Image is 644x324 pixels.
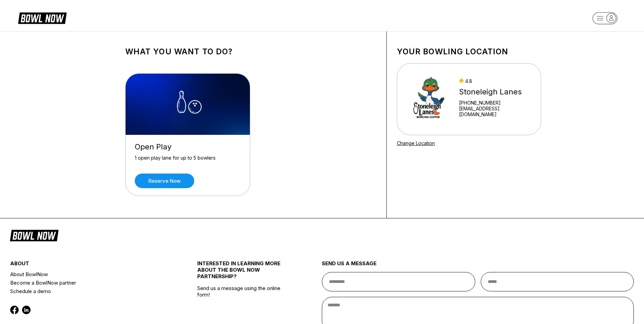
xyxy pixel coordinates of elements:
img: Stoneleigh Lanes [406,74,453,125]
div: about [10,260,166,270]
div: [PHONE_NUMBER] [459,100,532,106]
a: About BowlNow [10,270,166,278]
img: Open Play [126,74,251,135]
div: 1 open play lane for up to 5 bowlers [135,155,241,167]
a: Reserve now [135,174,194,188]
a: Change Location [397,140,435,146]
a: [EMAIL_ADDRESS][DOMAIN_NAME] [459,106,532,117]
div: 4.8 [459,78,532,84]
div: Open Play [135,142,241,151]
div: INTERESTED IN LEARNING MORE ABOUT THE BOWL NOW PARTNERSHIP? [197,260,291,285]
div: send us a message [322,260,634,272]
h1: Your bowling location [397,47,541,56]
a: Become a BowlNow partner [10,278,166,287]
div: Stoneleigh Lanes [459,87,532,96]
h1: What you want to do? [125,47,376,56]
a: Schedule a demo [10,287,166,295]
